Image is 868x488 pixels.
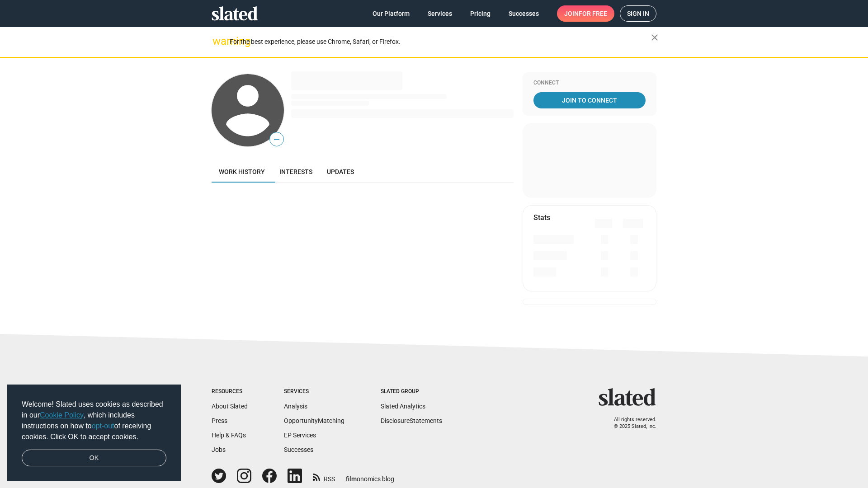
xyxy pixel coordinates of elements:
[7,385,181,481] div: cookieconsent
[284,388,344,395] div: Services
[284,446,313,453] a: Successes
[212,403,248,410] a: About Slated
[284,417,344,424] a: OpportunityMatching
[212,161,272,183] a: Work history
[533,80,646,87] div: Connect
[535,92,644,108] span: Join To Connect
[420,5,459,22] a: Services
[320,161,361,183] a: Updates
[230,36,651,48] div: For the best experience, please use Chrome, Safari, or Firefox.
[579,5,607,22] span: for free
[365,5,417,22] a: Our Platform
[284,432,316,439] a: EP Services
[212,388,248,395] div: Resources
[373,5,410,22] span: Our Platform
[279,168,312,175] span: Interests
[346,468,394,483] a: filmonomics blog
[620,5,656,22] a: Sign in
[270,134,283,145] span: —
[212,446,226,453] a: Jobs
[272,161,320,183] a: Interests
[501,5,546,22] a: Successes
[22,399,166,442] span: Welcome! Slated uses cookies as described in our , which includes instructions on how to of recei...
[212,36,223,47] mat-icon: warning
[509,5,539,22] span: Successes
[327,168,354,175] span: Updates
[212,432,246,439] a: Help & FAQs
[649,32,660,43] mat-icon: close
[40,411,84,419] a: Cookie Policy
[313,469,335,483] a: RSS
[533,213,550,222] mat-card-title: Stats
[92,422,114,430] a: opt-out
[219,168,265,175] span: Work history
[284,403,307,410] a: Analysis
[212,417,227,424] a: Press
[470,5,491,22] span: Pricing
[564,5,607,22] span: Join
[557,5,614,22] a: Joinfor free
[381,403,425,410] a: Slated Analytics
[428,5,452,22] span: Services
[627,6,649,21] span: Sign in
[604,417,656,430] p: All rights reserved. © 2025 Slated, Inc.
[463,5,498,22] a: Pricing
[346,475,357,483] span: film
[533,92,646,108] a: Join To Connect
[381,417,442,424] a: DisclosureStatements
[381,388,442,395] div: Slated Group
[22,450,166,467] a: dismiss cookie message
